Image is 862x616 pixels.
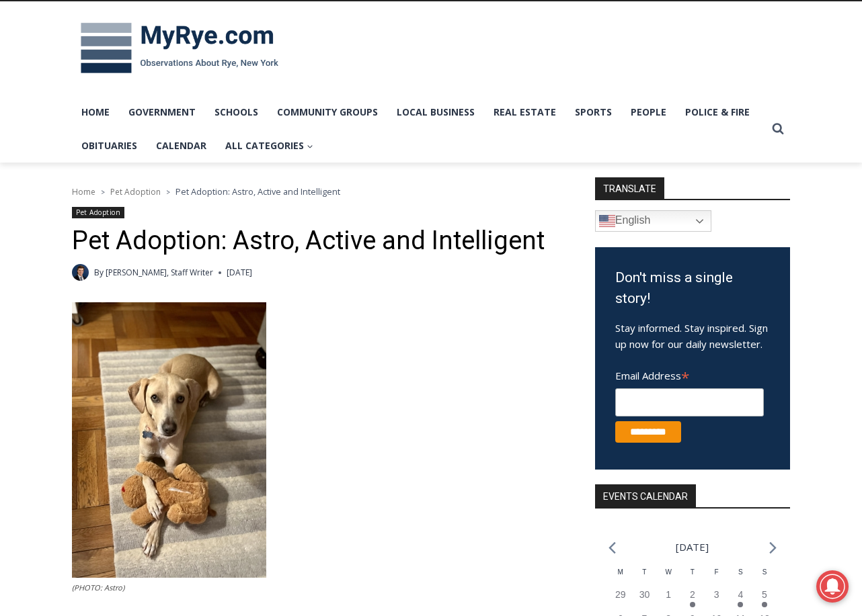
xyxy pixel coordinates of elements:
[119,95,205,129] a: Government
[595,484,696,507] h2: Events Calendar
[639,589,650,600] time: 30
[676,538,709,556] li: [DATE]
[680,567,705,588] div: Thursday
[72,95,119,129] a: Home
[599,213,615,229] img: en
[72,582,266,594] figcaption: (PHOTO: Astro)
[615,362,764,386] label: Email Address
[72,302,266,578] img: 2024 Pet Adoption: Astro the Dog
[738,568,743,576] span: S
[387,95,484,129] a: Local Business
[72,264,89,281] img: Charlie Morris headshot PROFESSIONAL HEADSHOT
[615,320,770,352] p: Stay informed. Stay inspired. Sign up now for our daily newsletter.
[656,567,680,588] div: Wednesday
[110,186,161,197] a: Pet Adoption
[656,588,680,612] button: 1
[680,588,705,612] button: 2 Has events
[621,95,676,129] a: People
[676,95,759,129] a: Police & Fire
[72,207,124,218] a: Pet Adoption
[72,13,287,83] img: MyRye.com
[766,117,790,141] button: View Search Form
[752,567,777,588] div: Sunday
[72,264,89,281] a: Author image
[609,541,616,554] a: Previous month
[175,185,340,197] span: Pet Adoption: Astro, Active and Intelligent
[762,602,767,607] em: Has events
[666,589,671,600] time: 1
[72,186,95,197] a: Home
[769,541,777,554] a: Next month
[166,187,170,197] span: >
[665,568,671,576] span: W
[690,589,695,600] time: 2
[690,602,695,607] em: Has events
[633,588,657,612] button: 30
[642,568,646,576] span: T
[595,177,664,199] strong: TRANSLATE
[227,266,252,279] time: [DATE]
[728,588,752,612] button: 4 Has events
[715,568,719,576] span: F
[484,95,565,129] a: Real Estate
[738,589,743,600] time: 4
[609,588,633,612] button: 29
[615,589,626,600] time: 29
[72,129,147,163] a: Obituaries
[752,588,777,612] button: 5 Has events
[101,187,105,197] span: >
[728,567,752,588] div: Saturday
[618,568,623,576] span: M
[738,602,743,607] em: Has events
[72,95,766,163] nav: Primary Navigation
[714,589,719,600] time: 3
[565,95,621,129] a: Sports
[595,210,711,232] a: English
[216,129,323,163] button: Child menu of All Categories
[147,129,216,163] a: Calendar
[72,185,559,198] nav: Breadcrumbs
[762,589,767,600] time: 5
[615,267,770,310] h3: Don't miss a single story!
[72,226,559,257] h1: Pet Adoption: Astro, Active and Intelligent
[106,267,213,278] a: [PERSON_NAME], Staff Writer
[705,588,729,612] button: 3
[205,95,268,129] a: Schools
[609,567,633,588] div: Monday
[94,266,104,279] span: By
[633,567,657,588] div: Tuesday
[705,567,729,588] div: Friday
[268,95,387,129] a: Community Groups
[762,568,767,576] span: S
[691,568,695,576] span: T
